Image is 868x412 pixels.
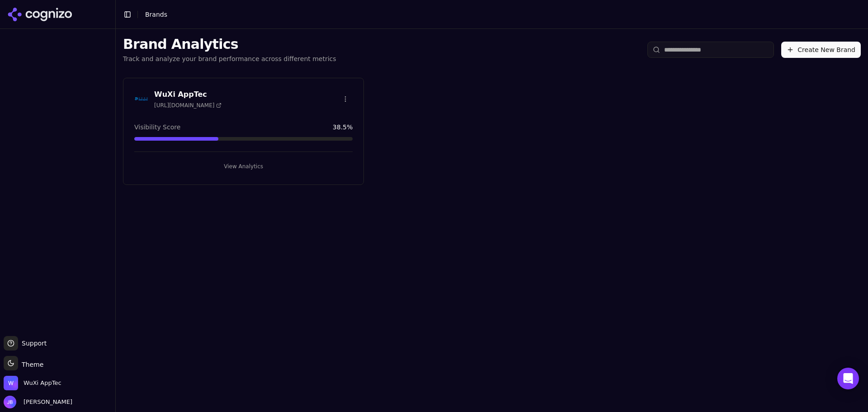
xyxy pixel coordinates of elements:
[134,159,353,174] button: View Analytics
[333,123,353,132] span: 38.5 %
[154,102,222,109] span: [URL][DOMAIN_NAME]
[4,376,61,390] button: Open organization switcher
[123,54,336,63] p: Track and analyze your brand performance across different metrics
[145,11,167,18] span: Brands
[837,368,859,389] div: Open Intercom Messenger
[4,376,18,390] img: WuXi AppTec
[781,42,861,58] button: Create New Brand
[18,361,43,368] span: Theme
[24,379,61,387] span: WuXi AppTec
[134,123,180,132] span: Visibility Score
[20,398,72,406] span: [PERSON_NAME]
[4,396,72,408] button: Open user button
[134,92,149,106] img: WuXi AppTec
[154,89,222,100] h3: WuXi AppTec
[4,396,16,408] img: Josef Bookert
[18,339,47,348] span: Support
[123,36,336,52] h1: Brand Analytics
[145,10,167,19] nav: breadcrumb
